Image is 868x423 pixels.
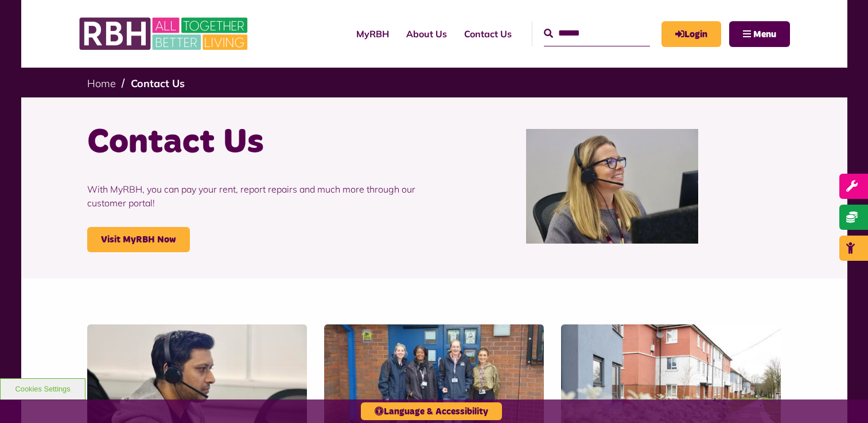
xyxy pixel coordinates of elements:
button: Language & Accessibility [361,402,502,420]
input: Search [544,21,650,46]
img: Contact Centre February 2024 (1) [526,129,698,244]
a: Visit MyRBH Now [87,227,190,252]
a: Home [87,77,116,90]
a: MyRBH [661,21,721,47]
a: MyRBH [348,18,398,49]
button: Navigation [729,21,790,47]
span: Menu [753,30,776,39]
h1: Contact Us [87,120,426,165]
a: Contact Us [131,77,185,90]
a: About Us [398,18,456,49]
iframe: Netcall Web Assistant for live chat [816,371,868,423]
a: Contact Us [456,18,520,49]
p: With MyRBH, you can pay your rent, report repairs and much more through our customer portal! [87,165,426,227]
img: RBH [79,11,251,56]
